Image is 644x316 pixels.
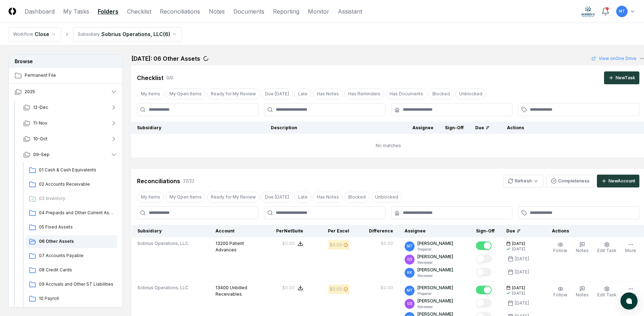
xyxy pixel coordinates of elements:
[417,267,453,273] p: [PERSON_NAME]
[512,246,525,252] div: [DATE]
[78,31,100,37] div: Subsidiary
[26,178,117,191] a: 02 Accounts Receivable
[615,75,635,81] div: New Task
[26,192,117,205] a: 03 Inventory
[417,247,453,252] p: Preparer
[597,175,639,187] button: NewAccount
[215,228,254,234] div: Account
[515,300,529,306] div: [DATE]
[26,250,117,262] a: 07 Accounts Payable
[137,74,163,82] div: Checklist
[261,89,293,99] button: Due Today
[512,241,525,246] span: [DATE]
[475,125,490,131] div: Due
[512,285,525,291] span: [DATE]
[386,89,427,99] button: Has Documents
[131,122,265,134] th: Subsidiary
[574,285,590,300] button: Notes
[265,122,407,134] th: Description
[620,292,638,310] button: atlas-launcher
[417,291,453,296] p: Preparer
[417,254,453,260] p: [PERSON_NAME]
[9,27,182,41] nav: breadcrumb
[515,269,529,275] div: [DATE]
[574,240,590,255] button: Notes
[9,84,123,100] button: 2025
[417,273,453,279] p: Reviewer
[512,291,525,296] div: [DATE]
[506,228,535,234] div: Due
[371,192,402,202] button: Unblocked
[313,89,343,99] button: Has Notes
[207,192,260,202] button: Ready for My Review
[399,225,470,237] th: Assignee
[39,295,115,302] span: 10 Payroll
[615,5,628,18] button: MT
[604,71,639,84] button: NewTask
[355,225,399,237] th: Difference
[417,298,453,304] p: [PERSON_NAME]
[381,240,393,247] div: $0.00
[215,285,229,290] span: 13400
[417,285,453,291] p: [PERSON_NAME]
[608,178,635,184] div: New Account
[476,268,492,276] button: Mark complete
[39,224,115,230] span: 05 Fixed Assets
[17,100,123,115] button: 12-Dec
[9,55,122,68] h3: Browse
[576,248,589,253] span: Notes
[546,175,594,187] button: Completeness
[39,167,115,173] span: 01 Cash & Cash Equivalents
[330,286,342,292] div: $0.00
[597,292,617,297] span: Edit Task
[39,281,115,287] span: 09 Accruals and Other ST Liabilities
[273,7,299,16] a: Reporting
[26,292,117,305] a: 10 Payroll
[330,242,342,248] div: $0.00
[132,225,210,237] th: Subsidiary
[596,240,618,255] button: Edit Task
[294,192,311,202] button: Late
[26,278,117,291] a: 09 Accruals and Other ST Liabilities
[137,177,180,185] div: Reconciliations
[407,122,439,134] th: Assignee
[25,72,117,79] span: Permanent File
[476,299,492,307] button: Mark complete
[98,7,118,16] a: Folders
[259,225,309,237] th: Per NetSuite
[344,89,384,99] button: Has Reminders
[26,221,117,234] a: 05 Fixed Assets
[26,235,117,248] a: 06 Other Assets
[552,285,569,300] button: Follow
[282,285,295,291] div: $0.00
[39,267,115,273] span: 08 Credit Cards
[381,285,393,291] div: $0.00
[546,228,639,234] div: Actions
[9,7,16,15] img: Logo
[207,89,260,99] button: Ready for My Review
[160,7,200,16] a: Reconciliations
[338,7,362,16] a: Assistant
[39,195,115,202] span: 03 Inventory
[344,192,370,202] button: Blocked
[166,192,206,202] button: My Open Items
[26,207,117,220] a: 04 Prepaids and Other Current Assets
[308,7,329,16] a: Monitor
[26,264,117,277] a: 08 Credit Cards
[215,241,244,252] span: Patient Advances
[407,257,412,262] span: GS
[581,6,595,17] img: Sobrius logo
[294,89,311,99] button: Late
[166,89,206,99] button: My Open Items
[439,122,470,134] th: Sign-Off
[215,241,228,246] span: 13200
[39,238,115,245] span: 06 Other Assets
[309,225,355,237] th: Per Excel
[39,252,115,259] span: 07 Accounts Payable
[166,75,173,81] div: 0 / 0
[407,288,413,293] span: MT
[33,104,48,111] span: 12-Dec
[417,304,453,310] p: Reviewer
[63,7,89,16] a: My Tasks
[25,89,35,95] span: 2025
